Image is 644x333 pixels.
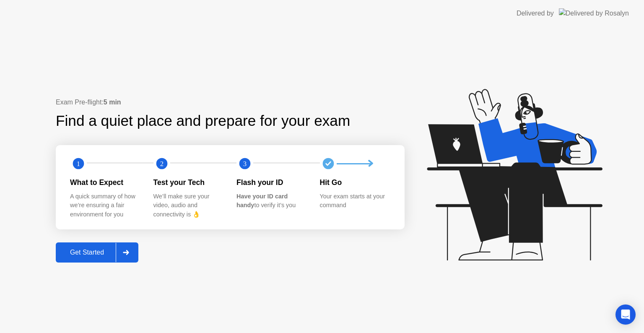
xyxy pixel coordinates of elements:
b: 5 min [104,99,121,106]
div: Delivered by [517,8,554,18]
div: Your exam starts at your command [320,192,390,210]
div: Find a quiet place and prepare for your exam [56,110,351,132]
text: 3 [243,160,247,168]
div: Hit Go [320,177,390,188]
div: Get Started [58,249,116,256]
button: Get Started [56,242,138,263]
div: We’ll make sure your video, audio and connectivity is 👌 [153,192,223,219]
div: Open Intercom Messenger [615,304,636,325]
text: 1 [77,160,80,168]
img: Delivered by Rosalyn [559,8,629,18]
div: to verify it’s you [236,192,306,210]
text: 2 [160,160,163,168]
div: A quick summary of how we’re ensuring a fair environment for you [70,192,140,219]
div: Test your Tech [153,177,223,188]
div: Exam Pre-flight: [56,97,405,107]
div: Flash your ID [236,177,306,188]
div: What to Expect [70,177,140,188]
b: Have your ID card handy [236,193,288,209]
